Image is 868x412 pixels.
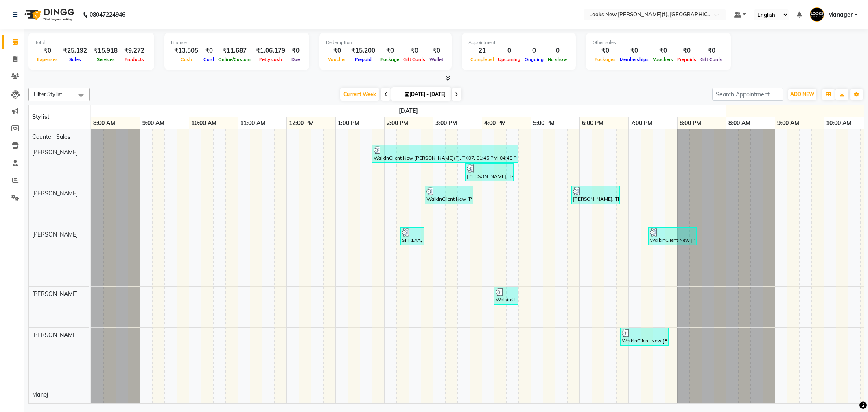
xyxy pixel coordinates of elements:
a: 10:00 AM [189,117,219,129]
span: [PERSON_NAME] [32,231,78,238]
div: Total [35,39,148,46]
a: 8:00 AM [91,117,117,129]
a: 11:00 AM [238,117,267,129]
img: logo [21,3,77,26]
div: ₹25,192 [60,46,90,55]
span: Wallet [427,57,445,62]
span: Manoj [32,391,48,398]
div: 0 [496,46,523,55]
a: 7:00 PM [629,117,654,129]
a: 8:00 PM [678,117,703,129]
span: Expenses [35,57,60,62]
span: Vouchers [651,57,675,62]
a: September 29, 2025 [397,105,420,117]
div: 0 [523,46,546,55]
a: 4:00 PM [482,117,508,129]
div: ₹0 [427,46,445,55]
span: Counter_Sales [32,133,70,140]
a: 6:00 PM [580,117,606,129]
div: ₹0 [289,46,303,55]
div: ₹0 [651,46,675,55]
a: 9:00 AM [775,117,801,129]
div: WalkinClient New [PERSON_NAME](F), TK05, 02:50 PM-03:50 PM, K Nourish and Gloss Fusio Dose (₹2800) [426,187,472,203]
div: ₹15,918 [90,46,121,55]
div: ₹0 [698,46,724,55]
div: ₹0 [675,46,698,55]
img: Manager [810,7,824,22]
span: Stylist [32,113,49,121]
div: ₹11,687 [216,46,253,55]
div: [PERSON_NAME], TK12, 05:50 PM-06:50 PM, Roots Touchup Majirel(F) (₹1500) [572,187,619,203]
div: ₹0 [326,46,348,55]
span: Packages [593,57,618,62]
div: ₹0 [401,46,427,55]
div: ₹13,505 [171,46,201,55]
span: ADD NEW [790,91,814,97]
b: 08047224946 [90,3,125,26]
button: ADD NEW [788,89,816,100]
span: Package [378,57,401,62]
a: 5:00 PM [531,117,557,129]
span: Card [201,57,216,62]
input: Search Appointment [712,88,783,101]
span: [PERSON_NAME] [32,190,78,197]
div: ₹0 [35,46,60,55]
span: Sales [67,57,83,62]
div: [PERSON_NAME], TK06, 03:40 PM-04:40 PM, Roots Touchup Majirel(F) (₹1500) [466,164,513,180]
span: Gift Cards [401,57,427,62]
div: Appointment [468,39,569,46]
a: 2:00 PM [385,117,410,129]
div: Other sales [593,39,724,46]
span: [DATE] - [DATE] [403,91,448,97]
span: Current Week [340,88,379,101]
div: 0 [546,46,569,55]
span: Services [95,57,117,62]
span: [PERSON_NAME] [32,331,78,339]
div: ₹9,272 [121,46,148,55]
a: 8:00 AM [726,117,752,129]
span: Memberships [618,57,651,62]
a: 10:00 AM [824,117,853,129]
span: Completed [468,57,496,62]
span: Ongoing [523,57,546,62]
div: ₹15,200 [348,46,378,55]
div: ₹0 [593,46,618,55]
span: Filter Stylist [34,91,62,97]
span: [PERSON_NAME] [32,149,78,156]
span: Manager [828,11,853,19]
span: Due [289,57,302,62]
span: Prepaids [675,57,698,62]
span: Upcoming [496,57,523,62]
a: 12:00 PM [287,117,316,129]
div: ₹0 [378,46,401,55]
span: Products [122,57,146,62]
div: ₹0 [201,46,216,55]
a: 1:00 PM [336,117,361,129]
span: Cash [179,57,194,62]
div: Finance [171,39,303,46]
div: Redemption [326,39,445,46]
span: [PERSON_NAME] [32,290,78,298]
span: No show [546,57,569,62]
div: 21 [468,46,496,55]
div: ₹0 [618,46,651,55]
div: ₹1,06,179 [253,46,289,55]
a: 3:00 PM [433,117,459,129]
div: SHREYA, TK03, 02:20 PM-02:50 PM, Stylist Hair Cut(F) (₹1200) [401,228,424,244]
span: Online/Custom [216,57,253,62]
div: WalkinClient New [PERSON_NAME](F), TK16, 07:25 PM-08:25 PM, Curling Tongs(F)* (₹900),K Wash Shamp... [649,228,696,244]
div: WalkinClient New [PERSON_NAME](F), TK19, 06:50 PM-07:50 PM, Roots Touchup Inoa(F) (₹1600) [621,329,668,344]
a: 9:00 AM [140,117,166,129]
span: Gift Cards [698,57,724,62]
div: WalkinClient New [PERSON_NAME](F), TK08, 04:15 PM-04:45 PM, Blow Dry Stylist(F)* (₹600) [495,288,517,303]
span: Voucher [326,57,348,62]
div: WalkinClient New [PERSON_NAME](F), TK07, 01:45 PM-04:45 PM, Roots Touchup Inoa(F) (₹1600),Hair In... [373,146,517,162]
span: Prepaid [353,57,374,62]
span: Petty cash [257,57,284,62]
